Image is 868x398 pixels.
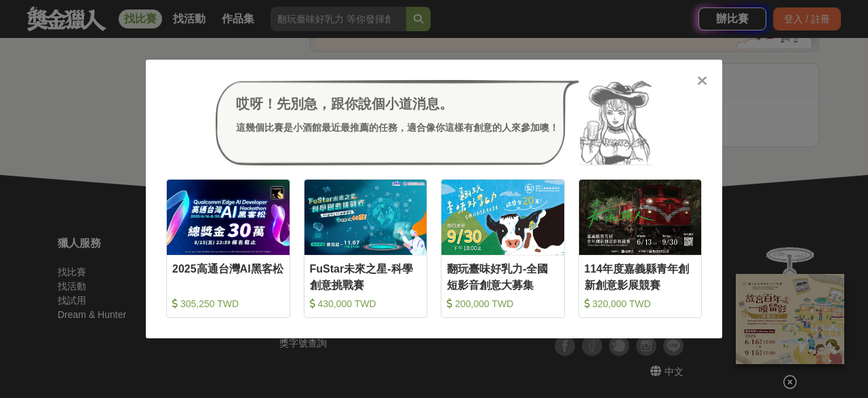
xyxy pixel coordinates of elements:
[310,297,422,311] div: 430,000 TWD
[441,180,564,255] img: Cover Image
[447,261,559,292] div: 翻玩臺味好乳力-全國短影音創意大募集
[304,179,428,318] a: Cover ImageFuStar未來之星-科學創意挑戰賽 430,000 TWD
[236,94,559,114] div: 哎呀！先別急，跟你說個小道消息。
[579,80,652,165] img: Avatar
[441,179,565,318] a: Cover Image翻玩臺味好乳力-全國短影音創意大募集 200,000 TWD
[172,297,284,311] div: 305,250 TWD
[167,180,290,255] img: Cover Image
[304,180,427,255] img: Cover Image
[310,261,422,292] div: FuStar未來之星-科學創意挑戰賽
[585,261,696,292] div: 114年度嘉義縣青年創新創意影展競賽
[579,180,702,255] img: Cover Image
[447,297,559,311] div: 200,000 TWD
[236,121,559,135] div: 這幾個比賽是小酒館最近最推薦的任務，適合像你這樣有創意的人來參加噢！
[166,179,290,318] a: Cover Image2025高通台灣AI黑客松 305,250 TWD
[585,297,696,311] div: 320,000 TWD
[578,179,703,318] a: Cover Image114年度嘉義縣青年創新創意影展競賽 320,000 TWD
[172,261,284,292] div: 2025高通台灣AI黑客松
